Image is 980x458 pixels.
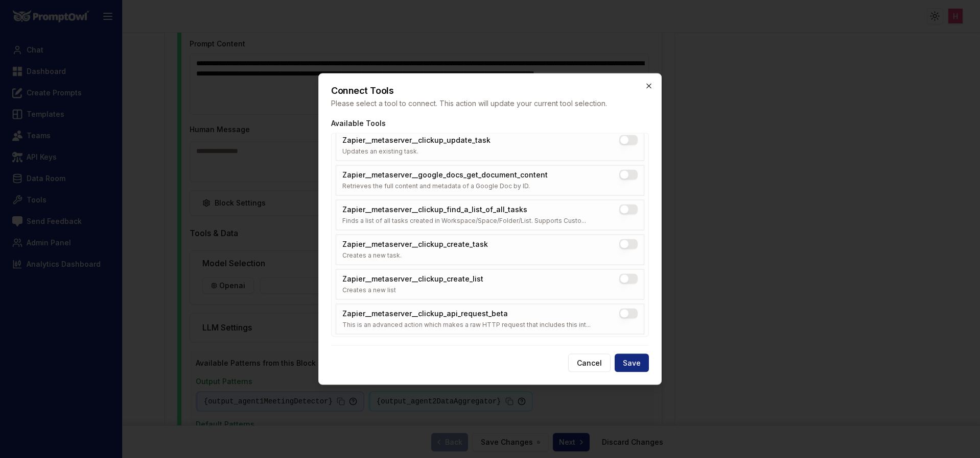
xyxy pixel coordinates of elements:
p: Please select a tool to connect. This action will update your current tool selection. [331,98,649,109]
button: Save [615,354,649,372]
div: Zapier__metaserver__clickup_create_task [342,239,613,249]
div: Creates a new list [342,286,613,294]
div: Zapier__metaserver__clickup_create_list [342,274,613,284]
div: Zapier__metaserver__clickup_update_task [342,135,613,145]
div: Zapier__metaserver__google_docs_get_document_content [342,170,613,180]
div: Finds a list of all tasks created in Workspace/Space/Folder/List. Supports Custo... [342,217,613,225]
div: This is an advanced action which makes a raw HTTP request that includes this int... [342,321,613,329]
div: Creates a new task. [342,251,613,260]
label: Available Tools [331,119,386,128]
div: Zapier__metaserver__clickup_api_request_beta [342,309,613,319]
h2: Connect Tools [331,86,649,95]
button: Cancel [568,354,611,372]
div: Updates an existing task. [342,147,613,156]
div: Retrieves the full content and metadata of a Google Doc by ID. [342,182,613,190]
div: Zapier__metaserver__clickup_find_a_list_of_all_tasks [342,205,613,215]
